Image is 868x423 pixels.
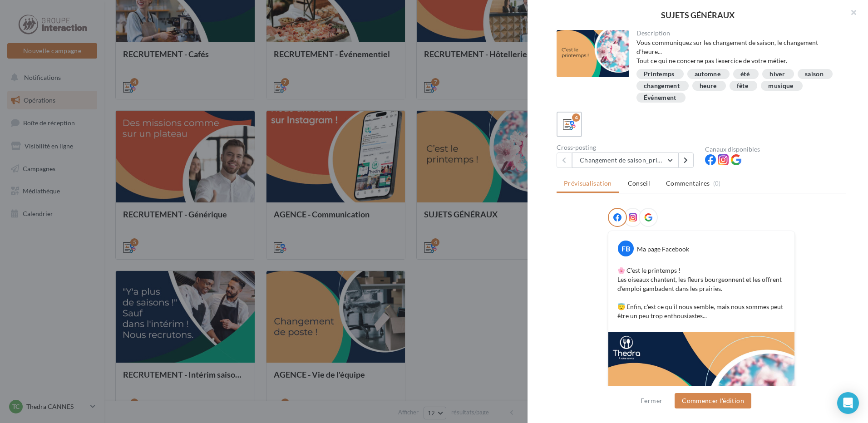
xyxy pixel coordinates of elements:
div: Open Intercom Messenger [837,392,859,414]
span: (0) [713,180,721,187]
div: Ma page Facebook [637,245,689,254]
div: automne [695,71,720,78]
button: Fermer [637,395,666,406]
div: SUJETS GÉNÉRAUX [542,11,853,19]
div: Description [636,30,839,36]
div: Canaux disponibles [705,146,846,152]
div: musique [768,83,793,89]
div: FB [618,241,634,256]
div: été [740,71,750,78]
div: saison [805,71,824,78]
div: hiver [769,71,785,78]
div: heure [700,83,717,89]
span: Conseil [628,179,650,187]
div: changement [644,83,680,89]
div: Cross-posting [557,144,698,151]
div: 4 [572,113,580,122]
button: Commencer l'édition [675,393,751,408]
p: 🌸 C'est le printemps ! Les oiseaux chantent, les fleurs bourgeonnent et les offrent d'emploi gamb... [617,266,785,320]
div: Événement [644,94,676,101]
button: Changement de saison_printemps [572,152,678,168]
span: Commentaires [666,179,710,188]
div: Vous communiquez sur les changement de saison, le changement d'heure... Tout ce qui ne concerne p... [636,38,839,65]
div: fête [737,83,748,89]
div: Printemps [644,71,675,78]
